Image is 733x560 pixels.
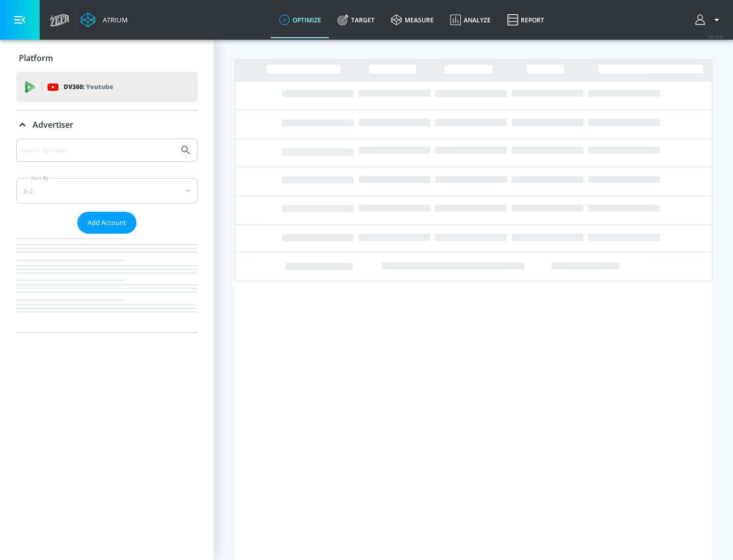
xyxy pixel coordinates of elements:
div: DV360: Youtube [16,72,198,102]
div: Advertiser [16,110,198,139]
input: Search by name [20,144,175,157]
div: A-Z [16,178,198,204]
p: DV360: [64,81,113,93]
span: Add Account [88,217,126,229]
a: Target [329,2,383,38]
span: v 4.32.0 [709,34,723,39]
p: Advertiser [33,119,73,130]
div: Atrium [99,15,128,24]
div: Platform [16,44,198,72]
p: Platform [19,52,53,64]
a: Report [499,2,552,38]
a: optimize [271,2,329,38]
nav: list of Advertiser [16,234,198,332]
a: Analyze [442,2,499,38]
button: Add Account [77,212,136,234]
a: measure [383,2,442,38]
p: Youtube [86,81,113,92]
div: Advertiser [16,138,198,332]
a: Atrium [80,12,128,27]
label: Sort By [29,175,51,181]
